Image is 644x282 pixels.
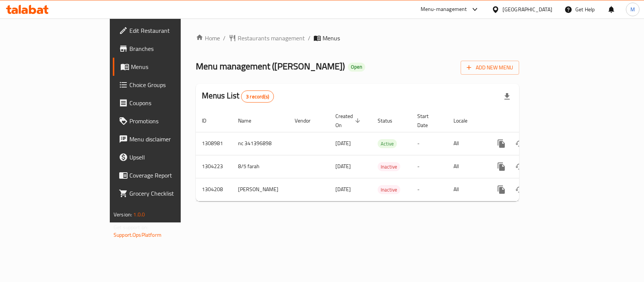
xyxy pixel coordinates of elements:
a: Edit Restaurant [113,21,217,40]
span: [DATE] [335,138,351,148]
span: Restaurants management [238,34,305,43]
span: Vendor [295,116,320,125]
button: more [492,181,510,199]
td: - [411,132,447,155]
div: Inactive [378,162,400,171]
span: Locale [453,116,477,125]
td: nc 341396898 [232,132,289,155]
a: Menus [113,58,217,76]
span: [DATE] [335,184,351,194]
table: enhanced table [196,109,571,201]
a: Grocery Checklist [113,184,217,202]
a: Branches [113,40,217,58]
span: 1.0.0 [133,210,145,219]
span: Grocery Checklist [129,189,211,198]
a: Coupons [113,94,217,112]
li: / [308,34,310,43]
span: Get support on: [114,222,148,232]
span: Start Date [417,112,438,130]
span: Menus [323,34,340,43]
span: Branches [129,44,211,53]
button: Add New Menu [461,61,519,75]
a: Support.OpsPlatform [114,230,161,240]
li: / [223,34,226,43]
span: Active [378,139,397,148]
span: Open [348,64,365,70]
div: Export file [498,87,516,106]
button: Change Status [510,135,529,153]
span: Inactive [378,185,400,194]
td: - [411,155,447,178]
span: Promotions [129,116,211,126]
a: Choice Groups [113,76,217,94]
td: - [411,178,447,201]
a: Coverage Report [113,166,217,184]
div: Menu-management [421,5,467,14]
span: Inactive [378,162,400,171]
span: Coupons [129,98,211,107]
span: M [630,5,635,14]
span: Version: [114,210,132,219]
h2: Menus List [202,90,274,103]
span: Status [378,116,402,125]
td: All [447,132,486,155]
a: Restaurants management [229,34,305,43]
span: Add New Menu [467,63,513,72]
div: Total records count [241,90,274,103]
span: Menu disclaimer [129,135,211,144]
span: Name [238,116,261,125]
span: Menu management ( [PERSON_NAME] ) [196,58,345,75]
span: [DATE] [335,161,351,171]
span: Choice Groups [129,80,211,89]
td: All [447,155,486,178]
td: 8/5 farah [232,155,289,178]
th: Actions [486,109,571,132]
td: All [447,178,486,201]
span: Edit Restaurant [129,26,211,35]
a: Menu disclaimer [113,130,217,148]
span: Coverage Report [129,171,211,180]
button: Change Status [510,158,529,176]
nav: breadcrumb [196,34,519,43]
div: Inactive [378,185,400,194]
span: Upsell [129,153,211,162]
a: Upsell [113,148,217,166]
span: Created On [335,112,363,130]
button: more [492,135,510,153]
div: [GEOGRAPHIC_DATA] [503,5,552,14]
div: Active [378,139,397,148]
div: Open [348,63,365,72]
span: ID [202,116,216,125]
span: 3 record(s) [241,93,274,100]
button: more [492,158,510,176]
a: Promotions [113,112,217,130]
button: Change Status [510,181,529,199]
span: Menus [131,62,211,71]
td: [PERSON_NAME] [232,178,289,201]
